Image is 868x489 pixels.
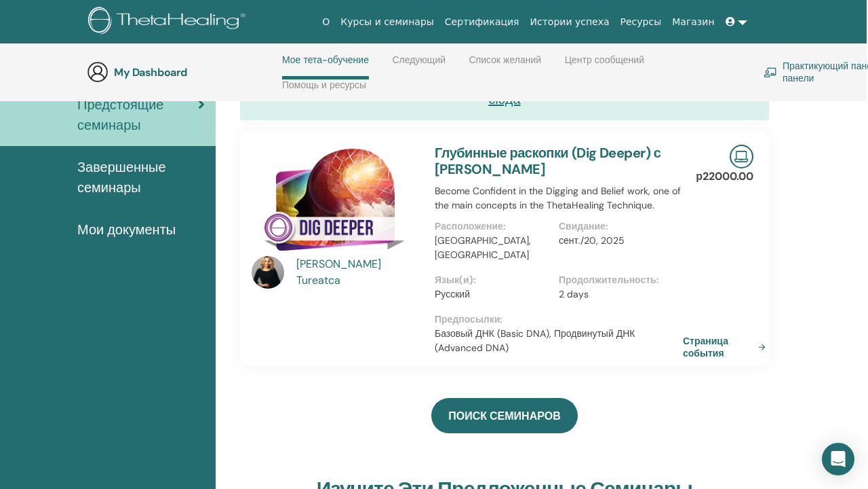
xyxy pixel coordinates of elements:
[764,67,777,77] img: chalkboard-teacher.svg
[392,54,446,76] a: Следующий
[296,256,422,289] a: [PERSON_NAME] Tureatca
[559,219,675,234] p: Свидание :
[435,312,683,327] p: Предпосылки :
[431,398,577,433] a: ПОИСК СЕМИНАРОВ
[615,10,667,35] a: Ресурсы
[87,61,108,83] img: generic-user-icon.jpg
[252,256,284,289] img: default.jpg
[559,287,675,302] p: 2 days
[822,443,854,475] div: Open Intercom Messenger
[435,184,683,213] p: Become Confident in the Digging and Belief work, one of the main concepts in the ThetaHealing Tec...
[435,144,660,178] a: Глубинные раскопки (Dig Deeper) с [PERSON_NAME]
[435,234,551,262] p: [GEOGRAPHIC_DATA], [GEOGRAPHIC_DATA]
[469,54,542,76] a: Список желаний
[730,145,753,168] img: Live Online Seminar
[435,287,551,302] p: Русский
[488,70,742,108] a: кликните сюда
[114,66,250,79] h3: My Dashboard
[77,219,176,240] span: Мои документы
[77,157,205,198] span: Завершенные семинары
[565,54,644,76] a: Центр сообщений
[448,409,560,423] span: ПОИСК СЕМИНАРОВ
[282,79,366,101] a: Помощь и ресурсы
[696,168,753,185] p: р22000.00
[683,335,771,359] a: Страница события
[439,10,525,35] a: Сертификация
[252,145,418,261] img: Глубинные раскопки (Dig Deeper)
[435,273,551,287] p: Язык(и) :
[77,94,198,135] span: Предстоящие семинары
[317,10,335,35] a: О
[435,219,551,234] p: Расположение :
[335,10,439,35] a: Курсы и семинары
[559,273,675,287] p: Продолжительность :
[559,234,675,248] p: сент./20, 2025
[525,10,615,35] a: Истории успеха
[282,54,369,79] a: Мое тета-обучение
[88,7,250,37] img: logo.png
[435,327,683,355] p: Базовый ДНК (Basic DNA), Продвинутый ДНК (Advanced DNA)
[667,10,719,35] a: Магазин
